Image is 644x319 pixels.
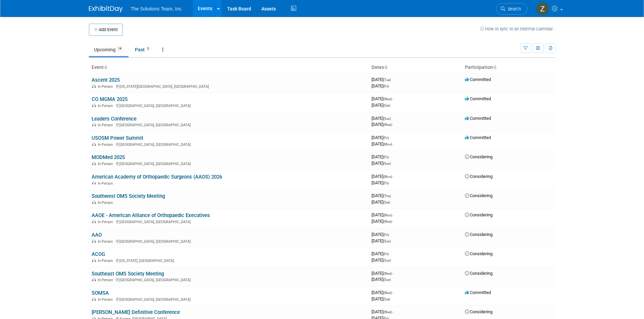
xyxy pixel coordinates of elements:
div: [US_STATE][GEOGRAPHIC_DATA], [GEOGRAPHIC_DATA] [92,83,366,89]
span: Committed [465,290,491,295]
span: 14 [116,46,123,51]
a: USOSM Power Summit [92,135,143,141]
span: - [392,116,393,121]
span: In-Person [98,104,115,108]
div: [GEOGRAPHIC_DATA], [GEOGRAPHIC_DATA] [92,103,366,108]
span: - [393,290,394,295]
span: [DATE] [372,296,390,301]
span: In-Person [98,162,115,166]
th: Event [89,62,369,73]
span: (Wed) [383,123,392,127]
span: - [393,174,394,179]
span: Committed [465,77,491,82]
span: (Fri) [383,155,389,159]
span: (Sun) [383,278,391,282]
a: Southeast OMS Society Meeting [92,271,164,277]
span: 3 [145,46,151,51]
button: Add Event [89,24,123,36]
a: Upcoming14 [89,43,128,56]
span: In-Person [98,278,115,282]
span: Considering [465,193,493,198]
span: Considering [465,212,493,217]
span: (Fri) [383,252,389,256]
span: [DATE] [372,290,394,295]
span: (Fri) [383,233,389,237]
a: American Academy of Orthopaedic Surgeons (AAOS) 2026 [92,174,222,180]
span: Search [505,6,521,11]
span: [DATE] [372,277,391,282]
a: SOMSA [92,290,109,296]
span: (Sat) [383,104,390,107]
img: Zavior Thmpson [536,2,549,15]
span: In-Person [98,239,115,244]
img: In-Person Event [92,201,96,204]
span: [DATE] [372,258,391,263]
span: Considering [465,309,493,314]
span: (Tue) [383,78,391,82]
img: In-Person Event [92,162,96,165]
span: - [390,135,391,140]
span: Considering [465,154,493,159]
span: In-Person [98,201,115,205]
span: The Solutions Team, Inc. [131,6,183,11]
span: - [392,77,393,82]
span: In-Person [98,142,115,147]
span: (Sat) [383,297,390,301]
span: In-Person [98,297,115,302]
span: (Sun) [383,259,391,262]
span: (Fri) [383,84,389,88]
img: ExhibitDay [89,6,123,12]
img: In-Person Event [92,259,96,262]
span: [DATE] [372,271,394,276]
span: [DATE] [372,251,391,256]
span: In-Person [98,84,115,89]
img: In-Person Event [92,104,96,107]
span: - [393,271,394,276]
span: In-Person [98,123,115,127]
span: [DATE] [372,232,391,237]
span: (Fri) [383,136,389,140]
a: AAO [92,232,102,238]
span: [DATE] [372,238,391,243]
th: Participation [462,62,555,73]
span: - [390,232,391,237]
span: In-Person [98,220,115,224]
img: In-Person Event [92,142,96,146]
span: (Sun) [383,117,391,121]
div: [US_STATE], [GEOGRAPHIC_DATA] [92,258,366,263]
a: ACOG [92,251,105,257]
span: [DATE] [372,180,389,185]
a: How to sync to an external calendar... [480,26,555,31]
span: In-Person [98,259,115,263]
a: MODMed 2025 [92,154,125,160]
a: AAOE - American Alliance of Orthopaedic Executives [92,212,210,218]
div: [GEOGRAPHIC_DATA], [GEOGRAPHIC_DATA] [92,296,366,302]
span: (Sun) [383,162,391,165]
span: Considering [465,251,493,256]
span: (Mon) [383,175,392,179]
span: Considering [465,232,493,237]
a: Southwest OMS Society Meeting [92,193,165,199]
img: In-Person Event [92,297,96,301]
span: [DATE] [372,103,390,108]
span: (Wed) [383,220,392,223]
span: - [393,96,394,101]
img: In-Person Event [92,181,96,185]
a: Sort by Event Name [104,64,107,70]
span: [DATE] [372,116,393,121]
th: Dates [369,62,462,73]
div: [GEOGRAPHIC_DATA], [GEOGRAPHIC_DATA] [92,141,366,147]
span: [DATE] [372,154,391,159]
img: In-Person Event [92,239,96,243]
span: (Mon) [383,142,392,146]
span: [DATE] [372,193,393,198]
span: [DATE] [372,83,389,88]
span: Considering [465,271,493,276]
span: (Wed) [383,272,392,275]
span: Committed [465,96,491,101]
span: [DATE] [372,141,392,147]
span: - [390,154,391,159]
div: [GEOGRAPHIC_DATA], [GEOGRAPHIC_DATA] [92,219,366,224]
a: [PERSON_NAME] Definitive Conference [92,309,180,315]
a: Sort by Participation Type [493,64,496,70]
